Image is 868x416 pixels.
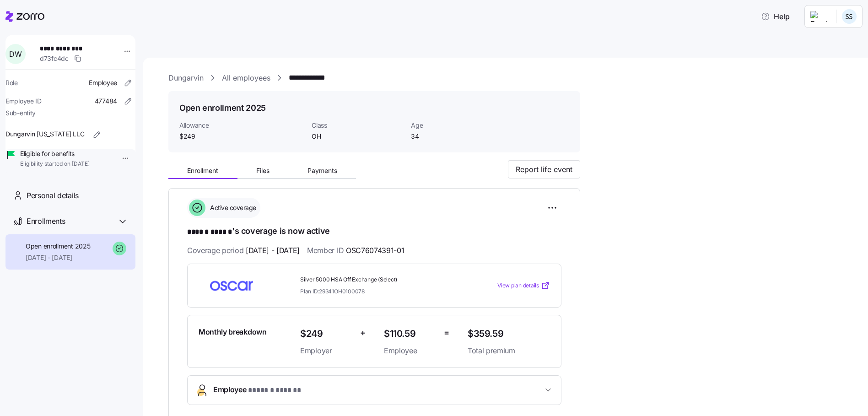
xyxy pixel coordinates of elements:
span: Member ID [307,245,404,256]
a: View plan details [497,281,550,290]
span: Files [256,167,270,174]
span: $110.59 [384,326,437,341]
span: Employee ID [5,97,42,106]
span: Silver 5000 HSA Off Exchange (Select) [300,276,460,284]
span: OSC76074391-01 [346,245,404,256]
span: $249 [300,326,353,341]
span: Class [312,121,404,130]
span: d73fc4dc [40,54,69,63]
span: Employee [213,384,301,396]
span: Employee [384,345,437,357]
span: Plan ID: 29341OH0100078 [300,287,365,295]
span: Age [411,121,503,130]
a: Dungarvin [168,72,204,84]
span: Open enrollment 2025 [26,242,90,251]
span: Total premium [468,345,550,357]
span: View plan details [497,281,539,290]
span: [DATE] - [DATE] [26,253,90,262]
span: Dungarvin [US_STATE] LLC [5,130,84,139]
span: Employee [89,78,117,87]
span: Employer [300,345,353,357]
span: OH [312,132,404,141]
span: Enrollments [27,216,65,227]
span: Sub-entity [5,108,36,118]
span: Active coverage [207,203,256,212]
span: = [444,326,449,340]
span: 477484 [95,97,117,106]
span: + [360,326,366,340]
span: Enrollment [187,167,218,174]
h1: Open enrollment 2025 [179,102,266,113]
span: Role [5,78,18,87]
span: Report life event [516,164,572,175]
img: Oscar [199,275,264,296]
span: $359.59 [468,326,550,341]
span: $249 [179,132,304,141]
button: Report life event [508,160,580,178]
span: D W [9,50,22,58]
span: Monthly breakdown [199,326,267,338]
span: Eligible for benefits [20,149,90,158]
a: All employees [222,72,270,84]
span: 34 [411,132,503,141]
span: Payments [307,167,337,174]
span: Allowance [179,121,304,130]
h1: 's coverage is now active [187,225,561,238]
span: Coverage period [187,245,300,256]
span: Personal details [27,190,79,201]
span: [DATE] - [DATE] [246,245,300,256]
span: Eligibility started on [DATE] [20,160,90,168]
